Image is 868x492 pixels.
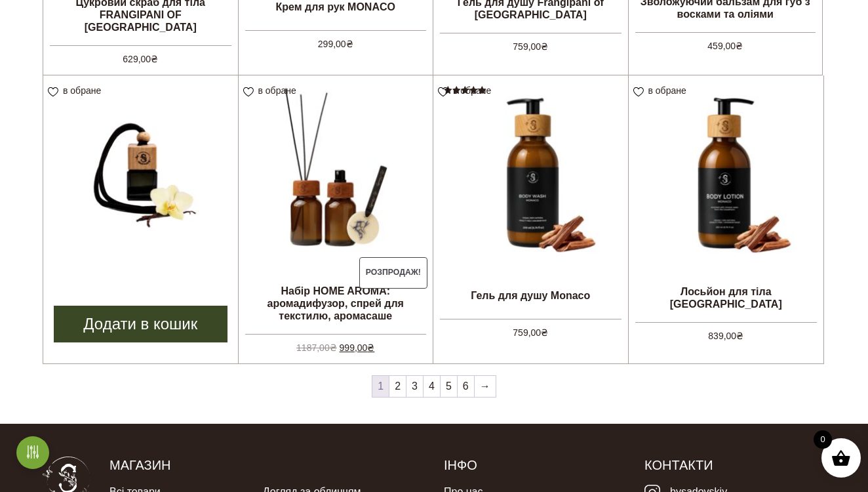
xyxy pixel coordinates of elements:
[296,342,337,353] bdi: 1187,00
[54,306,227,342] a: Додати в кошик: “Аромат для машини Monte-Carlo”
[708,331,743,341] bdi: 839,00
[243,87,254,97] img: unfavourite.svg
[346,39,353,49] span: ₴
[340,342,375,353] bdi: 999,00
[633,87,644,97] img: unfavourite.svg
[633,85,691,96] a: в обране
[318,39,353,49] bdi: 299,00
[707,41,743,51] bdi: 459,00
[438,87,448,97] img: unfavourite.svg
[453,85,491,96] span: в обране
[441,376,457,397] a: 5
[513,41,548,52] bdi: 759,00
[433,279,628,312] h2: Гель для душу Monaco
[372,376,389,397] span: 1
[814,430,832,449] span: 0
[239,75,433,340] a: Розпродаж! Набір HOME AROMA: аромадифузор, спрей для текстилю, аромасаше
[736,41,743,51] span: ₴
[736,331,743,341] span: ₴
[406,376,423,397] a: 3
[123,54,158,64] bdi: 629,00
[258,85,296,96] span: в обране
[541,327,548,338] span: ₴
[629,280,824,316] h2: Лосьйон для тіла [GEOGRAPHIC_DATA]
[330,342,337,353] span: ₴
[433,75,628,340] a: Гель для душу MonacoОцінено в 5.00 з 5 759,00₴
[359,257,428,289] span: Розпродаж!
[48,85,106,96] a: в обране
[438,85,496,96] a: в обране
[513,327,548,338] bdi: 759,00
[63,85,101,96] span: в обране
[648,85,686,96] span: в обране
[367,342,374,353] span: ₴
[458,376,474,397] a: 6
[475,376,496,397] a: →
[239,279,433,328] h2: Набір HOME AROMA: аромадифузор, спрей для текстилю, аромасаше
[243,85,301,96] a: в обране
[629,75,824,340] a: Лосьйон для тіла [GEOGRAPHIC_DATA] 839,00₴
[48,87,58,97] img: unfavourite.svg
[109,457,424,474] h5: Магазин
[541,41,548,52] span: ₴
[151,54,158,64] span: ₴
[424,376,440,397] a: 4
[644,457,825,474] h5: Контакти
[389,376,406,397] a: 2
[444,457,625,474] h5: Інфо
